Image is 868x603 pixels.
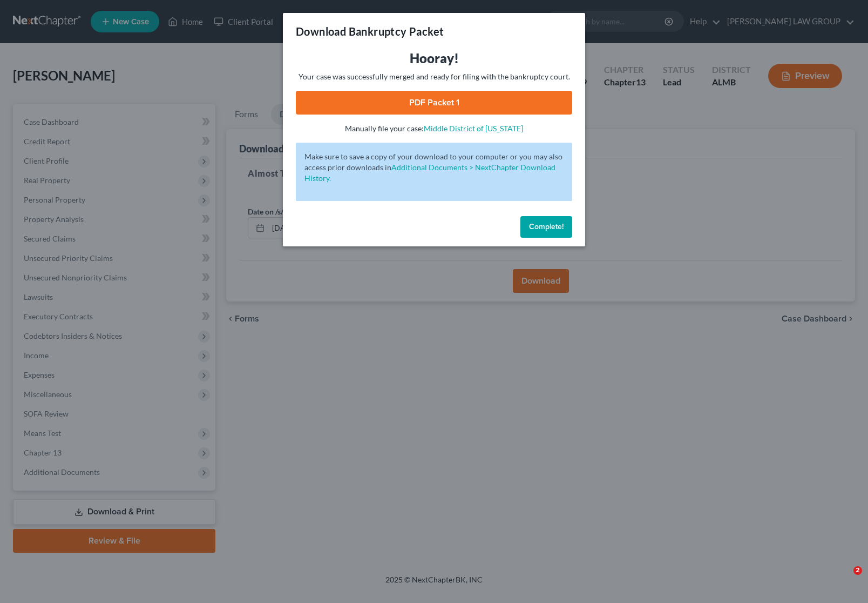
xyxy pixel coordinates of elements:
h3: Download Bankruptcy Packet [296,24,444,39]
a: Middle District of [US_STATE] [424,124,523,133]
p: Make sure to save a copy of your download to your computer or you may also access prior downloads in [304,151,564,184]
a: Additional Documents > NextChapter Download History. [304,163,555,183]
button: Complete! [520,216,572,238]
span: Complete! [529,222,564,231]
iframe: Intercom live chat [831,566,857,592]
p: Manually file your case: [296,123,572,134]
p: Your case was successfully merged and ready for filing with the bankruptcy court. [296,71,572,82]
a: PDF Packet 1 [296,91,572,115]
span: 2 [853,566,862,575]
h3: Hooray! [296,50,572,67]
